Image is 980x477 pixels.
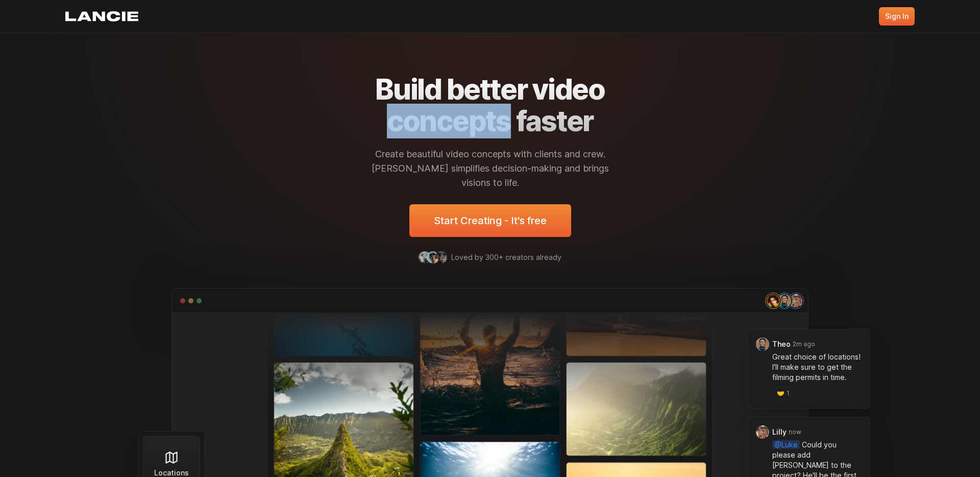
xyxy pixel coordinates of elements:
[879,7,915,26] a: Sign In
[362,147,618,190] span: Create beautiful video concepts with clients and crew. [PERSON_NAME] simplifies decision-making a...
[789,428,801,436] span: now
[756,338,769,351] img: Lancie User 1
[772,352,861,383] p: Great choice of locations! I'll make sure to get the filming permits in time.
[435,251,447,264] img: Picture of Juliane
[375,74,605,137] h1: Build better video concepts faster
[772,440,800,449] span: @Luke
[451,252,561,263] p: Loved by 300+ creators already
[777,389,785,397] span: 🤝
[419,251,431,264] img: Picture of DSCV Twins
[766,293,781,308] img: Lancie User 1
[427,251,439,264] img: Picture of Maik
[787,389,790,397] span: 1
[756,425,769,439] img: Lancie User 1
[788,293,803,308] img: Lancie User 1
[772,339,791,349] span: Theo
[793,340,815,348] span: 2m ago
[409,204,571,237] a: Start Creating - It's free
[777,293,792,308] img: Lancie User 1
[772,427,787,437] span: Lilly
